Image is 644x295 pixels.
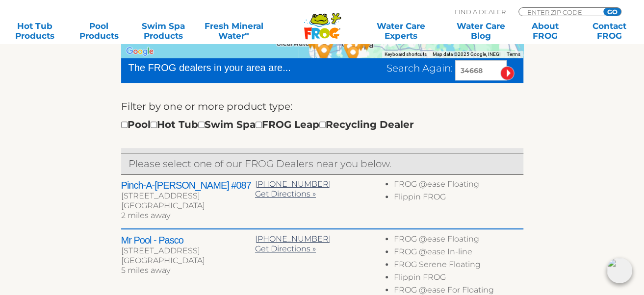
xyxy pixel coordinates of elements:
[526,8,592,16] input: Zip Code Form
[245,30,249,37] sup: ∞
[344,34,366,61] div: Leslie's Poolmart Inc # 638 - 42 miles away.
[121,256,255,266] div: [GEOGRAPHIC_DATA]
[121,201,255,211] div: [GEOGRAPHIC_DATA]
[121,246,255,256] div: [STREET_ADDRESS]
[138,21,188,41] a: Swim SpaProducts
[433,51,501,57] span: Map data ©2025 Google, INEGI
[500,66,515,80] input: Submit
[394,260,523,272] li: FROG Serene Floating
[255,179,331,189] a: [PHONE_NUMBER]
[129,156,516,172] p: Please select one of our FROG Dealers near you below.
[394,179,523,192] li: FROG @ease Floating
[394,192,523,205] li: Flippin FROG
[394,247,523,260] li: FROG @ease In-line
[520,21,570,41] a: AboutFROG
[203,21,265,41] a: Fresh MineralWater∞
[121,117,414,132] div: Pool Hot Tub Swim Spa FROG Leap Recycling Dealer
[385,51,427,58] button: Keyboard shortcuts
[255,234,331,244] a: [PHONE_NUMBER]
[603,8,621,16] input: GO
[394,272,523,285] li: Flippin FROG
[507,51,520,57] a: Terms (opens in new tab)
[121,266,170,275] span: 5 miles away
[255,189,316,198] a: Get Directions »
[386,62,453,74] span: Search Again:
[121,234,255,246] h2: Mr Pool - Pasco
[121,191,255,201] div: [STREET_ADDRESS]
[121,179,255,191] h2: Pinch-A-[PERSON_NAME] #087
[74,21,124,41] a: PoolProducts
[456,21,506,41] a: Water CareBlog
[313,40,335,67] div: Pinch-A-Penny #007 - 40 miles away.
[129,60,326,75] div: The FROG dealers in your area are...
[121,211,170,220] span: 2 miles away
[124,45,156,58] a: Open this area in Google Maps (opens a new window)
[255,244,316,253] a: Get Directions »
[394,234,523,247] li: FROG @ease Floating
[10,21,60,41] a: Hot TubProducts
[455,7,506,16] p: Find A Dealer
[607,258,632,283] img: openIcon
[361,21,441,41] a: Water CareExperts
[121,98,292,114] label: Filter by one or more product type:
[584,21,634,41] a: ContactFROG
[342,42,364,69] div: Pinch-A-Penny #194 - 46 miles away.
[124,45,156,58] img: Google
[338,36,361,63] div: Pinch-A-Penny #130 - 41 miles away.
